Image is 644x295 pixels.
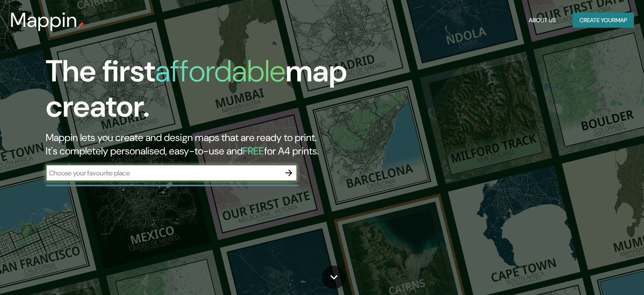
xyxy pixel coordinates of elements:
[46,54,368,131] h1: The first map creator.
[525,13,559,28] button: About Us
[46,168,280,178] input: Choose your favourite place
[10,8,78,32] h3: Mappin
[243,144,264,157] h5: FREE
[155,52,286,91] h1: affordable
[46,131,368,158] h2: Mappin lets you create and design maps that are ready to print. It's completely personalised, eas...
[573,13,634,28] button: Create yourmap
[78,22,84,29] img: mappin-pin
